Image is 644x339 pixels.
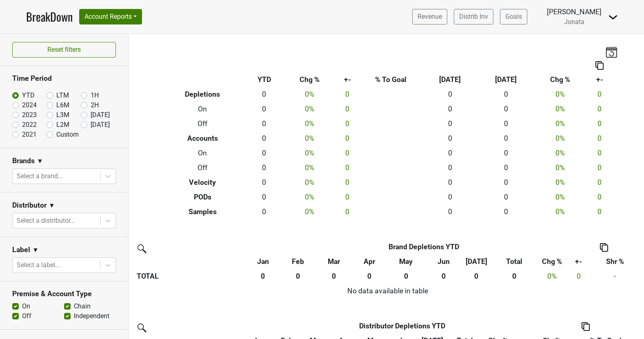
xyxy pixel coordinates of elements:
th: On [160,102,245,117]
td: 0 [245,117,283,131]
td: 0 [335,131,359,146]
td: 0 [422,204,478,219]
td: 0 [422,131,478,146]
button: Account Reports [79,9,142,24]
td: 0 % [283,87,335,102]
td: 0 [245,87,283,102]
th: +- [335,73,359,87]
td: 0 [245,102,283,117]
td: 0 % [534,117,586,131]
td: 0 % [534,87,586,102]
th: 0 [245,269,280,284]
td: 0 [245,146,283,161]
th: &nbsp;: activate to sort column ascending [135,254,245,269]
th: Total: activate to sort column ascending [492,254,537,269]
h3: Premise & Account Type [12,290,116,298]
td: 0 [586,204,613,219]
th: May: activate to sort column ascending [386,254,426,269]
td: 0 [245,160,283,175]
td: 0 % [283,146,335,161]
button: Reset filters [12,42,116,58]
th: 0 [386,269,426,284]
th: On [160,146,245,161]
th: 0 [280,269,315,284]
td: 0 [335,160,359,175]
label: LTM [56,91,69,100]
td: 0 % [283,175,335,190]
td: 0 [335,175,359,190]
th: Jun: activate to sort column ascending [426,254,461,269]
th: Velocity [160,175,245,190]
td: 0 [245,204,283,219]
td: 0 [422,160,478,175]
td: 0 [422,175,478,190]
td: 0 [478,102,534,117]
img: filter [135,321,148,334]
td: 0 % [283,204,335,219]
th: Feb: activate to sort column ascending [280,254,315,269]
a: BreakDown [26,8,73,25]
th: 0 [315,269,352,284]
label: 1H [91,91,99,100]
td: 0 % [283,117,335,131]
img: Copy to clipboard [595,61,604,70]
th: Apr: activate to sort column ascending [353,254,386,269]
td: 0 [422,117,478,131]
span: 0 [577,272,581,280]
label: 2H [91,100,99,110]
span: ▼ [49,201,55,210]
label: Custom [56,130,79,140]
th: PODs [160,190,245,204]
td: 0 [586,190,613,204]
td: 0 [245,190,283,204]
span: Jonata [564,18,584,26]
th: Jul: activate to sort column ascending [461,254,491,269]
label: 2021 [22,130,37,140]
img: last_updated_date [605,46,617,58]
label: L3M [56,110,69,120]
div: [PERSON_NAME] [547,7,602,17]
td: 0 % [283,131,335,146]
td: 0 % [534,102,586,117]
th: Distributor Depletions YTD [273,319,531,333]
a: Revenue [412,9,447,24]
th: Depletions [160,87,245,102]
td: 0 % [534,190,586,204]
label: L2M [56,120,69,130]
label: 2022 [22,120,37,130]
label: L6M [56,100,69,110]
th: Mar: activate to sort column ascending [315,254,352,269]
td: 0 [586,160,613,175]
td: 0 % [534,146,586,161]
th: Accounts [160,131,245,146]
td: 0 [245,175,283,190]
td: 0 [335,102,359,117]
th: [DATE] [478,73,534,87]
td: 0 [478,146,534,161]
label: [DATE] [91,110,110,120]
h3: Time Period [12,74,116,83]
label: [DATE] [91,120,110,130]
td: 0 [586,87,613,102]
td: 0 [478,117,534,131]
th: Off [160,117,245,131]
td: 0 [478,87,534,102]
label: On [22,301,30,311]
th: 0 [492,269,537,284]
th: +-: activate to sort column ascending [567,254,590,269]
td: 0 [478,204,534,219]
label: 2024 [22,100,37,110]
td: 0 [422,87,478,102]
th: +- [586,73,613,87]
th: TOTAL [135,269,245,284]
img: filter [135,242,148,255]
label: Off [22,311,31,321]
th: 0 [426,269,461,284]
td: 0 [422,190,478,204]
td: 0 [586,102,613,117]
a: Goals [500,9,527,24]
img: Copy to clipboard [582,322,590,331]
td: 0 [422,102,478,117]
td: 0 [335,204,359,219]
td: 0 [586,175,613,190]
